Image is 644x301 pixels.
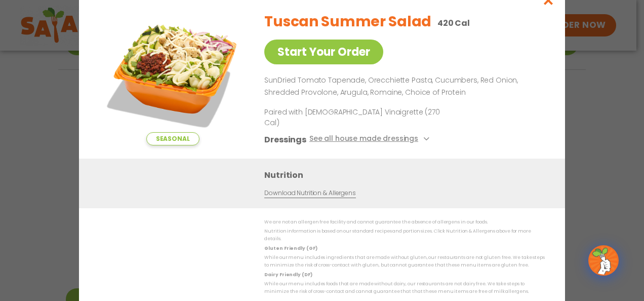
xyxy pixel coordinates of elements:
button: See all house made dressings [309,133,432,146]
a: Download Nutrition & Allergens [264,189,355,198]
h3: Nutrition [264,169,550,181]
strong: Dairy Friendly (DF) [264,272,312,278]
p: Nutrition information is based on our standard recipes and portion sizes. Click Nutrition & Aller... [264,228,545,243]
img: Featured product photo for Tuscan Summer Salad [102,4,244,145]
h3: Dressings [264,133,306,146]
p: SunDried Tomato Tapenade, Orecchiette Pasta, Cucumbers, Red Onion, Shredded Provolone, Arugula, R... [264,74,541,99]
p: While our menu includes foods that are made without dairy, our restaurants are not dairy free. We... [264,280,545,296]
span: Seasonal [146,132,199,145]
strong: Gluten Friendly (GF) [264,245,317,251]
p: 420 Cal [437,17,470,29]
img: wpChatIcon [589,246,618,275]
p: We are not an allergen free facility and cannot guarantee the absence of allergens in our foods. [264,218,545,226]
h2: Tuscan Summer Salad [264,11,431,32]
p: While our menu includes ingredients that are made without gluten, our restaurants are not gluten ... [264,254,545,270]
a: Start Your Order [264,40,383,64]
p: Paired with [DEMOGRAPHIC_DATA] Vinaigrette (270 Cal) [264,107,452,128]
